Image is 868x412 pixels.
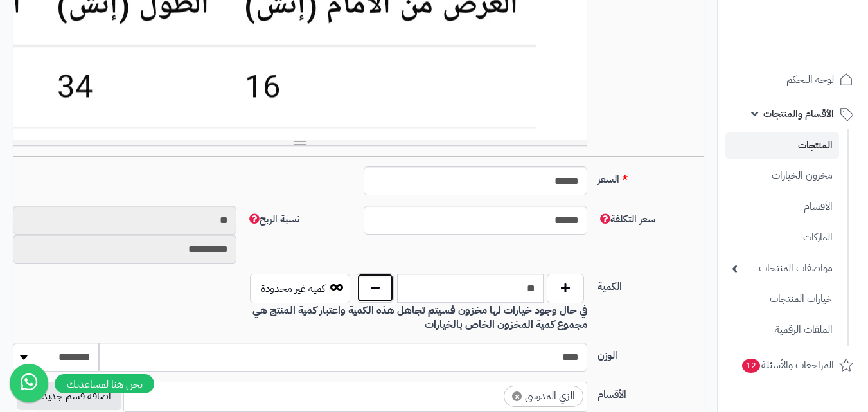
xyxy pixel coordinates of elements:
[17,382,121,410] button: اضافة قسم جديد
[512,391,522,401] span: ×
[725,162,839,190] a: مخزون الخيارات
[725,255,839,282] a: مواصفات المنتجات
[504,386,583,407] li: الزي المدرسي
[725,64,860,95] a: لوحة التحكم
[725,132,839,159] a: المنتجات
[725,285,839,313] a: خيارات المنتجات
[742,359,760,373] span: 12
[247,211,299,227] span: نسبة الربح
[725,316,839,344] a: الملفات الرقمية
[725,224,839,251] a: الماركات
[598,211,655,227] span: سعر التكلفة
[592,343,709,363] label: الوزن
[592,166,709,187] label: السعر
[725,350,860,381] a: المراجعات والأسئلة12
[252,303,587,333] b: في حال وجود خيارات لها مخزون فسيتم تجاهل هذه الكمية واعتبار كمية المنتج هي مجموع كمية المخزون الخ...
[741,356,834,374] span: المراجعات والأسئلة
[725,193,839,220] a: الأقسام
[592,274,709,294] label: الكمية
[592,382,709,402] label: الأقسام
[763,105,834,123] span: الأقسام والمنتجات
[786,71,834,89] span: لوحة التحكم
